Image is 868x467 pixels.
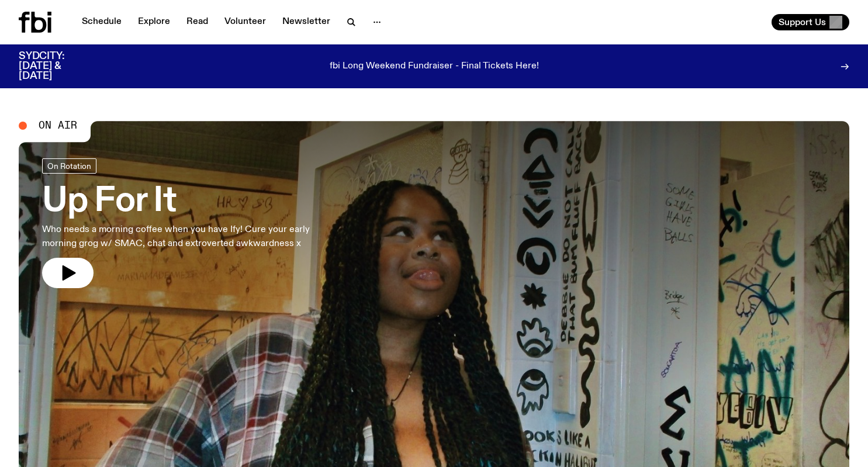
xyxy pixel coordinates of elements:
p: fbi Long Weekend Fundraiser - Final Tickets Here! [330,61,539,72]
h3: Up For It [42,185,341,218]
span: Support Us [779,17,826,27]
span: On Air [39,120,77,131]
h3: SYDCITY: [DATE] & [DATE] [19,51,94,81]
a: Volunteer [217,14,273,30]
a: Up For ItWho needs a morning coffee when you have Ify! Cure your early morning grog w/ SMAC, chat... [42,158,341,288]
a: Read [179,14,215,30]
p: Who needs a morning coffee when you have Ify! Cure your early morning grog w/ SMAC, chat and extr... [42,223,341,251]
a: On Rotation [42,158,96,174]
span: On Rotation [47,162,91,171]
button: Support Us [772,14,849,30]
a: Newsletter [275,14,337,30]
a: Schedule [75,14,129,30]
a: Explore [131,14,177,30]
